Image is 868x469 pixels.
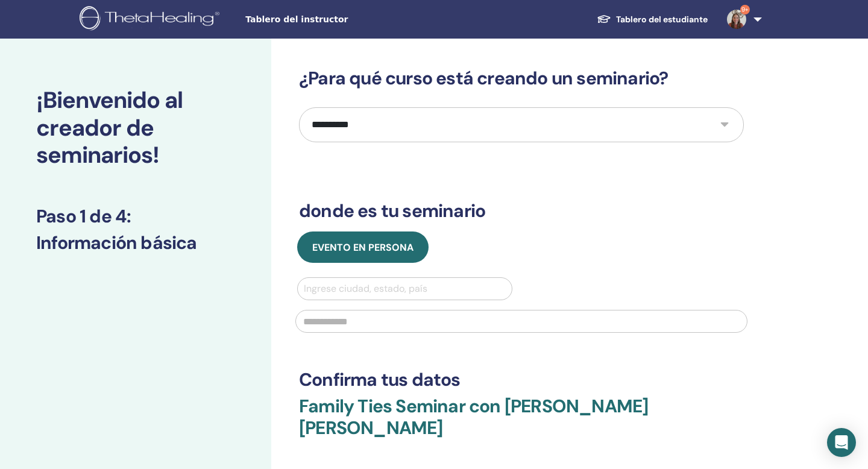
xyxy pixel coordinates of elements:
[597,14,611,24] img: graduation-cap-white.svg
[727,10,746,29] img: default.jpg
[587,8,717,31] a: Tablero del estudiante
[36,87,235,169] h2: ¡Bienvenido al creador de seminarios!
[36,206,235,227] h3: Paso 1 de 4 :
[245,13,426,26] span: Tablero del instructor
[80,6,224,33] img: logo.png
[740,5,750,14] span: 9+
[299,369,744,391] h3: Confirma tus datos
[312,241,414,254] span: Evento en persona
[299,68,744,89] h3: ¿Para qué curso está creando un seminario?
[299,200,744,222] h3: donde es tu seminario
[299,395,744,453] h3: Family Ties Seminar con [PERSON_NAME] [PERSON_NAME]
[297,231,429,263] button: Evento en persona
[36,232,235,254] h3: Información básica
[827,428,856,457] div: Open Intercom Messenger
